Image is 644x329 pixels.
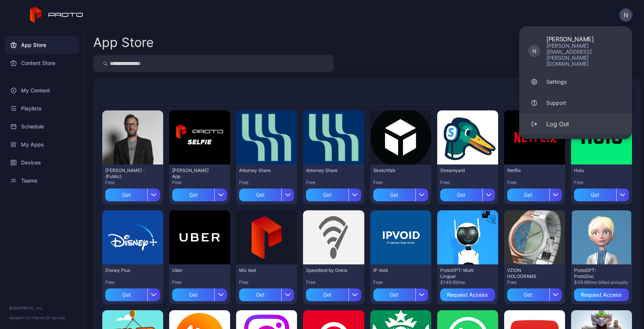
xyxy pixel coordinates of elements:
[440,168,482,174] div: Streamyard
[306,186,361,201] button: Get
[373,186,428,201] button: Get
[172,288,214,301] div: Get
[105,288,147,301] div: Get
[507,285,562,301] button: Get
[574,186,629,201] button: Get
[619,8,633,22] button: N
[507,189,549,201] div: Get
[546,43,623,67] div: [PERSON_NAME][EMAIL_ADDRESS][PERSON_NAME][DOMAIN_NAME]
[105,279,160,285] div: Free
[440,288,495,301] button: Request Access
[507,267,549,279] div: VZION HOLOGRAMS
[528,45,540,57] div: N
[239,267,280,273] div: Mic test
[5,54,79,72] a: Content Store
[172,189,214,201] div: Get
[440,186,495,201] button: Get
[5,81,79,100] a: My Content
[239,186,294,201] button: Get
[373,285,428,301] button: Get
[519,92,632,113] a: Support
[546,119,569,128] div: Log Out
[172,279,227,285] div: Free
[306,168,347,174] div: Attorney Share
[373,180,428,186] div: Free
[546,35,623,43] div: [PERSON_NAME]
[574,180,629,186] div: Free
[172,267,214,273] div: Uber
[440,189,482,201] div: Get
[373,189,415,201] div: Get
[546,99,566,107] div: Support
[373,168,415,174] div: Sketchfab
[519,31,632,71] a: N[PERSON_NAME][PERSON_NAME][EMAIL_ADDRESS][PERSON_NAME][DOMAIN_NAME]
[239,189,281,201] div: Get
[239,288,281,301] div: Get
[5,100,79,118] a: Playlists
[574,267,615,279] div: ProtoGPT: ProtoDoc
[373,288,415,301] div: Get
[507,279,562,285] div: Free
[440,267,482,279] div: ProtoGPT: Multi Lingual
[581,292,622,298] div: Request Access
[5,154,79,172] a: Devices
[105,168,147,180] div: David N Persona - (Public)
[239,285,294,301] button: Get
[9,315,34,320] span: Version 1.13.1 •
[507,180,562,186] div: Free
[306,285,361,301] button: Get
[9,305,75,311] div: © 2025 PROTO, Inc.
[507,168,549,174] div: Netflix
[440,279,495,285] div: $149.99/mo
[239,168,280,174] div: Attorney Share
[507,186,562,201] button: Get
[105,180,160,186] div: Free
[306,279,361,285] div: Free
[574,189,616,201] div: Get
[507,288,549,301] div: Get
[5,172,79,190] a: Teams
[574,279,629,285] div: $39.99/mo billed annually
[306,189,348,201] div: Get
[574,168,615,174] div: Hulu
[5,118,79,136] a: Schedule
[105,285,160,301] button: Get
[373,279,428,285] div: Free
[373,267,415,273] div: IP Void
[239,279,294,285] div: Free
[440,180,495,186] div: Free
[34,315,65,320] a: Terms Of Service
[105,189,147,201] div: Get
[93,36,154,49] div: App Store
[306,288,348,301] div: Get
[306,180,361,186] div: Free
[172,186,227,201] button: Get
[306,267,347,273] div: Speedtest by Ookla
[105,186,160,201] button: Get
[5,136,79,154] a: My Apps
[172,180,227,186] div: Free
[172,168,214,180] div: David Selfie App
[239,180,294,186] div: Free
[105,267,147,273] div: Disney Plus
[5,36,79,54] a: App Store
[519,71,632,92] a: Settings
[574,288,629,301] button: Request Access
[546,78,567,86] div: Settings
[447,292,488,298] div: Request Access
[519,113,632,134] button: Log Out
[172,285,227,301] button: Get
